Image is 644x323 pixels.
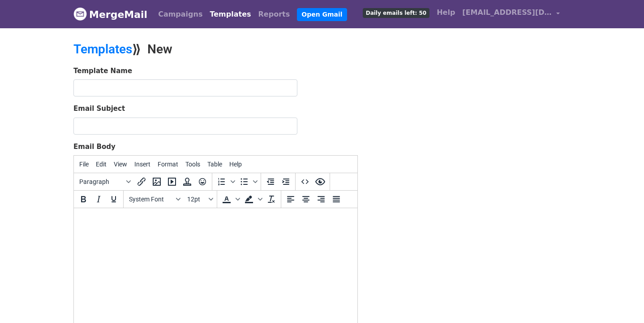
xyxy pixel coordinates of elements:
button: Align center [298,192,313,207]
span: Format [158,161,178,168]
button: Clear formatting [264,192,279,207]
label: Template Name [73,66,132,76]
a: Daily emails left: 50 [359,4,433,22]
button: Insert/edit link [134,174,149,189]
a: Help [433,4,459,22]
span: Help [229,161,242,168]
span: Insert [134,161,150,168]
button: Blocks [76,174,134,189]
button: Justify [329,192,344,207]
button: Fonts [125,192,184,207]
button: Underline [106,192,121,207]
button: Align left [283,192,298,207]
button: Preview [313,174,328,189]
label: Email Subject [73,104,125,114]
span: View [114,161,127,168]
h2: ⟫ New [73,42,400,57]
img: MergeMail logo [73,7,87,21]
button: Insert/edit image [149,174,164,189]
button: Source code [297,174,313,189]
a: Templates [73,42,132,57]
button: Insert template [180,174,195,189]
div: Background color [241,192,264,207]
a: [EMAIL_ADDRESS][DOMAIN_NAME] [459,4,563,25]
button: Font sizes [184,192,215,207]
button: Insert/edit media [164,174,180,189]
button: Bold [76,192,91,207]
button: Italic [91,192,106,207]
label: Email Body [73,142,116,152]
button: Increase indent [278,174,293,189]
span: Tools [185,161,200,168]
span: Table [207,161,222,168]
span: Edit [96,161,107,168]
span: Daily emails left: 50 [363,8,429,18]
a: Templates [206,5,254,23]
a: Campaigns [155,5,206,23]
span: Paragraph [79,178,123,185]
div: Bullet list [236,174,259,189]
a: Open Gmail [297,8,347,21]
div: Text color [219,192,241,207]
span: 12pt [187,196,207,203]
span: [EMAIL_ADDRESS][DOMAIN_NAME] [462,7,552,18]
a: MergeMail [73,5,147,24]
a: Reports [255,5,294,23]
div: Numbered list [214,174,236,189]
button: Align right [313,192,329,207]
span: System Font [129,196,173,203]
span: File [79,161,89,168]
button: Emoticons [195,174,210,189]
button: Decrease indent [263,174,278,189]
